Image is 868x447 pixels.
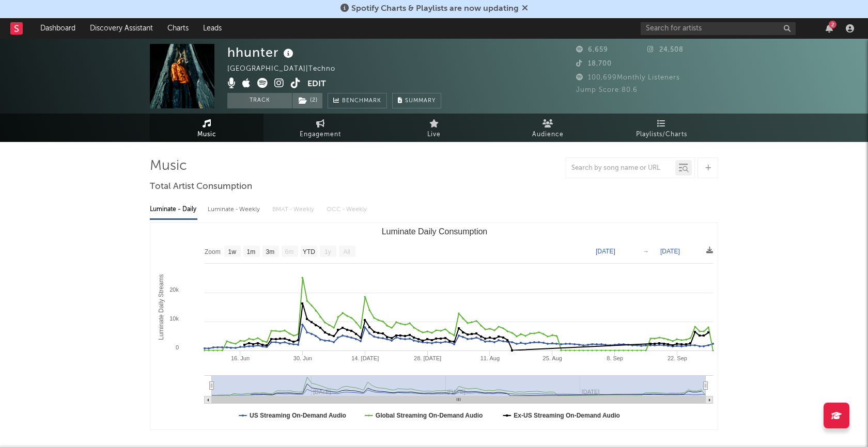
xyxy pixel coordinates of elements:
a: Live [377,114,491,142]
a: Discovery Assistant [83,18,160,39]
button: Track [227,93,292,108]
div: hhunter [227,44,296,61]
span: Total Artist Consumption [150,181,252,193]
text: US Streaming On-Demand Audio [250,412,346,419]
text: 28. [DATE] [414,355,441,361]
text: 30. Jun [293,355,312,361]
span: Engagement [300,129,341,141]
span: 100,699 Monthly Listeners [576,74,680,81]
text: All [343,248,350,256]
span: Jump Score: 80.6 [576,87,638,93]
div: Luminate - Weekly [208,201,262,218]
button: Edit [307,78,326,91]
div: 2 [829,21,836,28]
text: 0 [176,344,179,350]
text: Luminate Daily Consumption [382,227,488,236]
text: 11. Aug [481,355,500,361]
a: Audience [491,114,605,142]
span: Audience [532,129,564,141]
span: 18,700 [576,60,612,67]
text: 8. Sep [607,355,623,361]
text: 10k [169,315,179,322]
span: 6,659 [576,46,608,53]
span: Music [197,129,216,141]
text: [DATE] [660,248,680,255]
text: 16. Jun [231,355,250,361]
text: YTD [303,248,315,256]
text: 1m [247,248,256,256]
text: 14. [DATE] [351,355,379,361]
input: Search by song name or URL [566,164,675,172]
svg: Luminate Daily Consumption [150,223,718,429]
span: Summary [405,98,436,104]
a: Engagement [263,114,377,142]
text: 20k [169,286,179,293]
a: Playlists/Charts [605,114,718,142]
span: 24,508 [647,46,684,53]
span: Spotify Charts & Playlists are now updating [351,5,519,13]
a: Music [150,114,263,142]
text: 22. Sep [668,355,687,361]
text: 1y [324,248,331,256]
button: 2 [826,24,833,33]
text: Ex-US Streaming On-Demand Audio [514,412,620,419]
text: 1w [228,248,237,256]
input: Search for artists [641,22,796,35]
text: 3m [266,248,275,256]
a: Leads [196,18,229,39]
text: Global Streaming On-Demand Audio [376,412,483,419]
span: Dismiss [522,5,528,13]
text: [DATE] [596,248,615,255]
text: → [643,248,649,255]
text: 6m [285,248,294,256]
text: Luminate Daily Streams [158,274,165,340]
div: Luminate - Daily [150,201,197,218]
span: ( 2 ) [292,93,323,108]
span: Live [427,129,441,141]
a: Dashboard [33,18,83,39]
div: [GEOGRAPHIC_DATA] | Techno [227,63,347,75]
button: (2) [292,93,322,108]
text: 25. Aug [543,355,562,361]
span: Benchmark [342,95,381,107]
text: Zoom [205,248,221,256]
a: Charts [160,18,196,39]
a: Benchmark [328,93,387,108]
span: Playlists/Charts [636,129,687,141]
button: Summary [392,93,441,108]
